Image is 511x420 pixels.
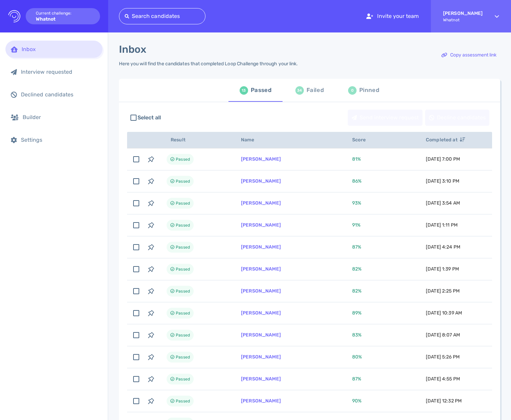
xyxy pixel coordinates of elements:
a: [PERSON_NAME] [241,156,281,162]
span: Passed [176,199,190,207]
span: Passed [176,287,190,295]
span: Score [352,137,373,143]
a: [PERSON_NAME] [241,222,281,228]
a: [PERSON_NAME] [241,398,281,404]
a: [PERSON_NAME] [241,178,281,184]
span: [DATE] 1:11 PM [426,222,458,228]
span: [DATE] 1:39 PM [426,266,459,272]
div: Builder [23,114,97,120]
div: Declined candidates [21,91,97,98]
button: Decline candidates [425,110,489,126]
span: [DATE] 10:39 AM [426,310,462,316]
span: 82 % [352,288,362,294]
strong: [PERSON_NAME] [443,10,483,16]
div: Inbox [22,46,97,52]
div: Failed [307,85,324,95]
a: [PERSON_NAME] [241,354,281,360]
span: 87 % [352,244,361,250]
div: 34 [295,86,304,95]
h1: Inbox [119,43,146,55]
span: [DATE] 3:10 PM [426,178,459,184]
button: Copy assessment link [438,47,500,63]
span: [DATE] 3:54 AM [426,200,460,206]
a: [PERSON_NAME] [241,266,281,272]
a: [PERSON_NAME] [241,200,281,206]
div: Copy assessment link [438,47,500,63]
th: Result [159,132,233,148]
div: Settings [21,137,97,143]
span: [DATE] 12:32 PM [426,398,462,404]
span: Passed [176,243,190,251]
div: Decline candidates [425,110,489,125]
span: Passed [176,309,190,317]
span: 80 % [352,354,362,360]
span: 86 % [352,178,362,184]
a: [PERSON_NAME] [241,310,281,316]
span: Passed [176,375,190,383]
button: Send interview request [348,110,422,126]
div: Here you will find the candidates that completed Loop Challenge through your link. [119,61,298,67]
a: [PERSON_NAME] [241,332,281,338]
span: Passed [176,265,190,273]
span: Passed [176,221,190,229]
span: [DATE] 4:24 PM [426,244,460,250]
span: Name [241,137,262,143]
span: 90 % [352,398,362,404]
span: 89 % [352,310,362,316]
span: 91 % [352,222,361,228]
span: Passed [176,177,190,185]
span: Passed [176,331,190,339]
a: [PERSON_NAME] [241,288,281,294]
div: Passed [251,85,271,95]
span: Whatnot [443,18,483,22]
span: [DATE] 2:25 PM [426,288,460,294]
span: 82 % [352,266,362,272]
div: Interview requested [21,69,97,75]
span: Select all [138,114,161,122]
div: Pinned [359,85,379,95]
span: 93 % [352,200,361,206]
a: [PERSON_NAME] [241,376,281,382]
a: [PERSON_NAME] [241,244,281,250]
div: 0 [348,86,357,95]
span: 83 % [352,332,362,338]
span: Passed [176,155,190,163]
span: Passed [176,397,190,405]
span: Passed [176,353,190,361]
div: 13 [240,86,248,95]
span: 81 % [352,156,361,162]
span: [DATE] 5:26 PM [426,354,460,360]
span: Completed at [426,137,465,143]
span: [DATE] 7:00 PM [426,156,460,162]
span: [DATE] 8:07 AM [426,332,460,338]
span: 87 % [352,376,361,382]
div: Send interview request [348,110,422,125]
span: [DATE] 4:55 PM [426,376,460,382]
